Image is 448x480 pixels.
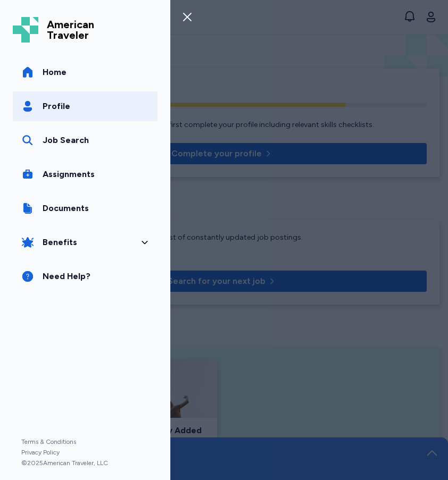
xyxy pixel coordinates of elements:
a: Assignments [13,159,157,189]
a: Need Help? [13,262,157,291]
span: Assignments [43,168,95,181]
a: Documents [13,193,157,223]
span: Profile [43,100,70,113]
a: Profile [13,91,157,121]
span: © 2025 American Traveler, LLC [21,459,149,467]
span: Home [43,66,67,79]
a: Home [13,57,157,87]
a: Job Search [13,125,157,155]
span: Benefits [43,236,77,249]
img: Logo [13,17,38,43]
span: Documents [43,202,89,215]
a: Terms & Conditions [21,437,149,446]
a: Privacy Policy [21,448,149,457]
button: Benefits [13,228,157,257]
div: Job Search [43,134,89,147]
span: American Traveler [47,19,94,40]
span: Need Help? [43,270,90,283]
